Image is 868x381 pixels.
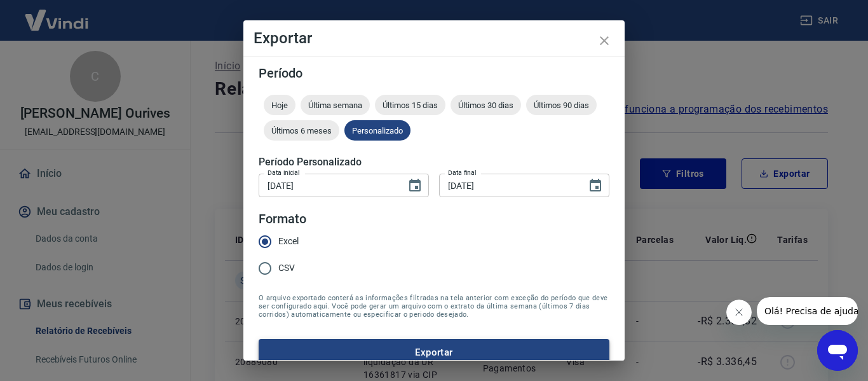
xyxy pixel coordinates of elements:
[583,173,608,198] button: Choose date, selected date is 19 de set de 2025
[439,174,578,197] input: DD/MM/YYYY
[402,173,428,198] button: Choose date, selected date is 17 de set de 2025
[259,156,609,169] h5: Período Personalizado
[344,126,410,135] span: Personalizado
[264,95,295,115] div: Hoje
[375,100,445,110] span: Últimos 15 dias
[344,120,410,141] div: Personalizado
[451,100,521,110] span: Últimos 30 dias
[259,174,397,197] input: DD/MM/YYYY
[301,95,370,115] div: Última semana
[448,168,477,177] label: Data final
[264,120,339,141] div: Últimos 6 meses
[268,168,300,177] label: Data inicial
[301,100,370,110] span: Última semana
[264,100,295,110] span: Hoje
[8,9,107,19] span: Olá! Precisa de ajuda?
[278,261,295,275] span: CSV
[259,339,609,366] button: Exportar
[589,25,620,56] button: close
[278,235,299,248] span: Excel
[817,330,858,371] iframe: Botão para abrir a janela de mensagens
[264,126,339,135] span: Últimos 6 meses
[375,95,445,115] div: Últimos 15 dias
[757,297,858,325] iframe: Mensagem da empresa
[259,67,609,80] h5: Período
[526,95,597,115] div: Últimos 90 dias
[259,294,609,319] span: O arquivo exportado conterá as informações filtradas na tela anterior com exceção do período que ...
[451,95,521,115] div: Últimos 30 dias
[726,300,752,325] iframe: Fechar mensagem
[254,31,614,46] h4: Exportar
[526,100,597,110] span: Últimos 90 dias
[259,210,306,228] legend: Formato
